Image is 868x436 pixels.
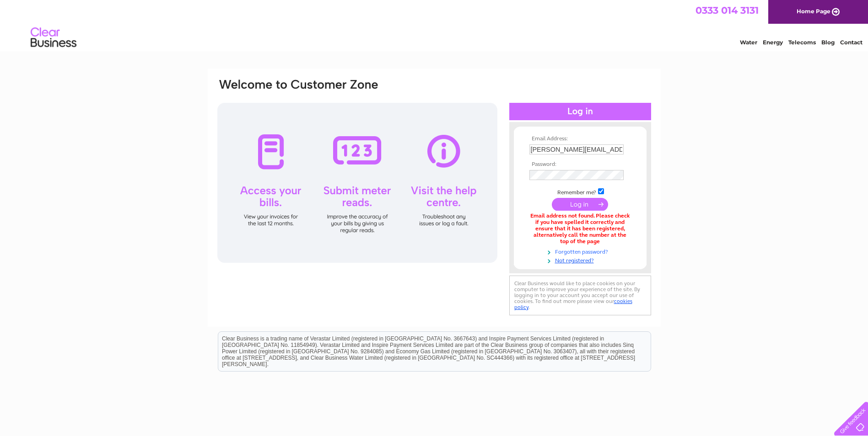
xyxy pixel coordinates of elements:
input: Submit [552,198,608,211]
td: Remember me? [527,187,633,196]
div: Email address not found. Please check if you have spelled it correctly and ensure that it has bee... [529,213,631,245]
a: Forgotten password? [529,247,633,255]
th: Password: [527,161,633,168]
a: Water [740,39,757,46]
th: Email Address: [527,136,633,142]
div: Clear Business is a trading name of Verastar Limited (registered in [GEOGRAPHIC_DATA] No. 3667643... [218,5,651,44]
a: 0333 014 3131 [695,5,759,16]
a: Not registered? [529,255,633,264]
a: Telecoms [788,39,816,46]
a: Blog [821,39,835,46]
div: Clear Business would like to place cookies on your computer to improve your experience of the sit... [509,276,651,315]
img: logo.png [30,24,77,52]
a: cookies policy [514,298,632,310]
a: Contact [840,39,863,46]
a: Energy [763,39,783,46]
